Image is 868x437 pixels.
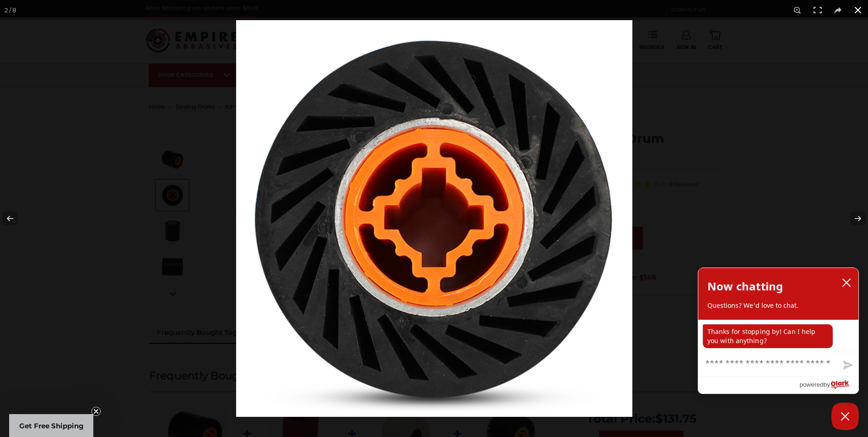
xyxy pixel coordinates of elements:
p: Questions? We'd love to chat. [707,301,849,310]
button: Send message [836,355,858,376]
a: Powered by Olark [799,377,858,393]
p: Thanks for stopping by! Can I help you with anything? [703,324,833,348]
h2: Now chatting [707,277,783,295]
img: 3.5_Inch_Rubber_Expanding_Drum_-_quad_key_arbor__00271.1582651986.jpg [236,20,632,417]
span: by [824,379,830,390]
button: Close teaser [92,407,101,416]
span: powered [799,379,823,390]
div: Get Free ShippingClose teaser [9,414,93,437]
div: olark chatbox [698,268,859,394]
span: Get Free Shipping [19,421,84,430]
button: Close Chatbox [831,403,859,430]
button: close chatbox [839,276,854,290]
div: chat [698,320,858,352]
button: Next (arrow right) [836,196,868,241]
